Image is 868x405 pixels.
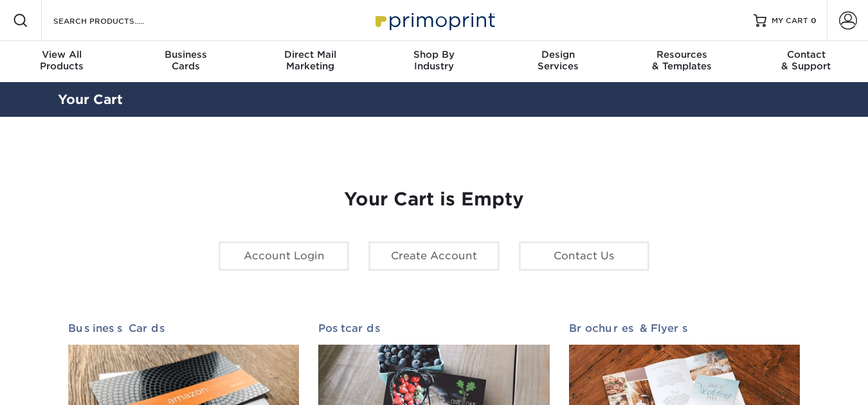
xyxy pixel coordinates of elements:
[248,49,372,60] span: Direct Mail
[496,49,620,72] div: Services
[68,189,800,211] h1: Your Cart is Empty
[744,49,868,60] span: Contact
[811,16,817,25] span: 0
[68,322,299,334] h2: Business Cards
[52,13,177,28] input: SEARCH PRODUCTS.....
[219,241,349,271] a: Account Login
[372,41,496,82] a: Shop ByIndustry
[124,49,248,72] div: Cards
[370,6,498,34] img: Primoprint
[318,322,549,334] h2: Postcards
[368,241,499,271] a: Create Account
[248,49,372,72] div: Marketing
[372,49,496,72] div: Industry
[496,49,620,60] span: Design
[620,41,744,82] a: Resources& Templates
[620,49,744,72] div: & Templates
[519,241,649,271] a: Contact Us
[124,49,248,60] span: Business
[496,41,620,82] a: DesignServices
[620,49,744,60] span: Resources
[744,49,868,72] div: & Support
[772,15,808,26] span: MY CART
[569,322,800,334] h2: Brochures & Flyers
[744,41,868,82] a: Contact& Support
[248,41,372,82] a: Direct MailMarketing
[58,92,123,107] a: Your Cart
[372,49,496,60] span: Shop By
[124,41,248,82] a: BusinessCards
